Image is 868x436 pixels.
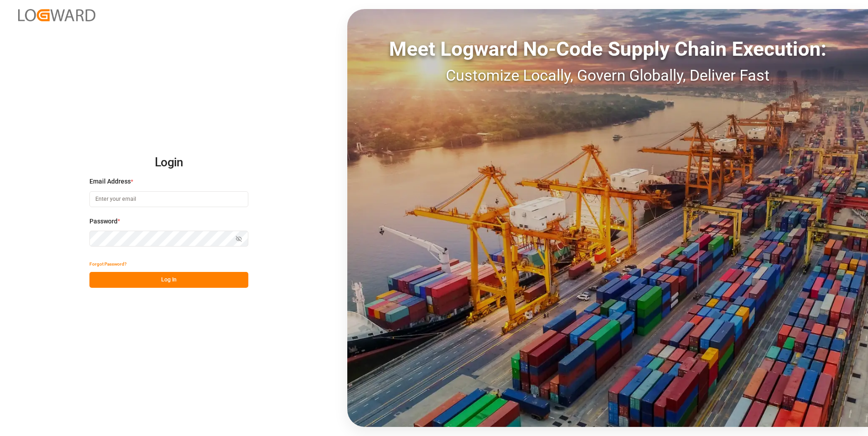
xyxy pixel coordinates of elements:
[89,217,118,226] span: Password
[89,177,131,186] span: Email Address
[89,256,127,272] button: Forgot Password?
[89,191,248,207] input: Enter your email
[347,64,868,87] div: Customize Locally, Govern Globally, Deliver Fast
[347,34,868,64] div: Meet Logward No-Code Supply Chain Execution:
[18,9,95,21] img: Logward_new_orange.png
[89,272,248,288] button: Log In
[89,148,248,177] h2: Login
